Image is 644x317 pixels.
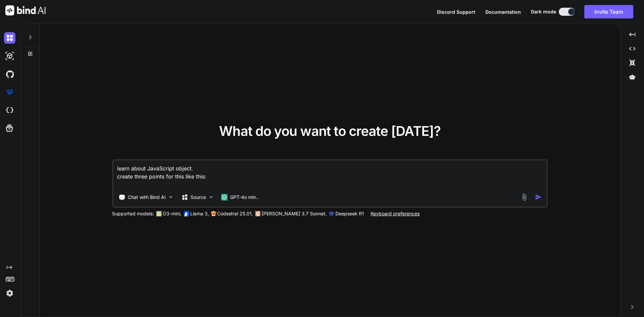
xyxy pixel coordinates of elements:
img: Bind AI [5,5,46,15]
img: icon [535,194,542,201]
img: Pick Models [208,194,214,200]
p: Keyboard preferences [371,210,420,217]
p: Llama 3, [190,210,209,217]
button: Discord Support [437,8,475,15]
img: GPT-4 [156,211,161,216]
img: Pick Tools [168,194,173,200]
p: Chat with Bind AI [128,194,166,201]
p: Supported models: [112,210,154,217]
img: darkChat [4,32,15,44]
p: [PERSON_NAME] 3.7 Sonnet, [262,210,327,217]
p: Source [191,194,206,201]
button: Documentation [485,8,521,15]
img: claude [255,211,260,216]
img: claude [329,211,334,216]
span: Dark mode [531,8,556,15]
p: Codestral 25.01, [217,210,253,217]
img: darkAi-studio [4,50,15,62]
img: settings [4,287,15,299]
p: Deepseek R1 [335,210,364,217]
img: attachment [521,193,528,201]
img: Mistral-AI [211,211,216,216]
span: What do you want to create [DATE]? [219,123,441,139]
img: githubDark [4,68,15,80]
img: premium [4,87,15,98]
img: GPT-4o mini [221,194,227,201]
span: Documentation [485,9,521,15]
img: Llama2 [183,211,189,216]
span: Discord Support [437,9,475,15]
p: GPT-4o min.. [230,194,259,201]
button: Invite Team [584,5,633,18]
img: cloudideIcon [4,105,15,116]
textarea: learn about JavaScript object. create three points for this like this: [113,160,547,189]
p: O3-mini, [163,210,181,217]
